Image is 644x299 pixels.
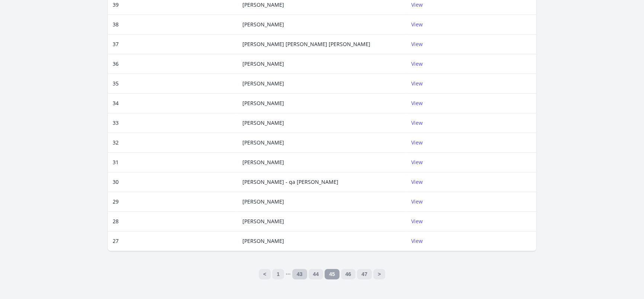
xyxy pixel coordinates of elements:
[108,40,123,48] div: 37
[108,119,123,127] div: 33
[108,60,123,68] div: 36
[238,139,289,146] div: [PERSON_NAME]
[108,100,123,107] div: 34
[411,80,423,87] a: View
[411,139,423,146] a: View
[411,198,423,205] a: View
[108,178,123,186] div: 30
[286,269,291,279] a: …
[357,269,372,279] a: 47
[411,40,423,48] a: View
[309,269,323,279] a: 44
[108,21,123,28] div: 38
[259,269,385,279] nav: Pages
[108,237,123,245] div: 27
[238,119,289,127] div: [PERSON_NAME]
[238,100,289,107] div: [PERSON_NAME]
[411,21,423,28] a: View
[108,139,123,146] div: 32
[411,178,423,185] a: View
[238,80,289,87] div: [PERSON_NAME]
[272,269,284,279] a: 1
[108,218,123,225] div: 28
[238,159,289,166] div: [PERSON_NAME]
[411,100,423,107] a: View
[238,40,375,48] div: [PERSON_NAME] [PERSON_NAME] [PERSON_NAME]
[325,269,339,279] a: 45
[411,159,423,166] a: View
[238,60,289,68] div: [PERSON_NAME]
[341,269,356,279] a: 46
[238,21,289,28] div: [PERSON_NAME]
[411,237,423,244] a: View
[108,80,123,87] div: 35
[238,218,289,225] div: [PERSON_NAME]
[373,269,385,279] a: Next
[238,198,289,205] div: [PERSON_NAME]
[108,1,123,9] div: 39
[411,60,423,67] a: View
[411,218,423,225] a: View
[108,198,123,205] div: 29
[411,1,423,8] a: View
[292,269,307,279] a: 43
[238,1,289,9] div: [PERSON_NAME]
[238,178,343,186] div: [PERSON_NAME] - qa [PERSON_NAME]
[259,269,271,279] a: Previous
[108,159,123,166] div: 31
[238,237,289,245] div: [PERSON_NAME]
[411,119,423,126] a: View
